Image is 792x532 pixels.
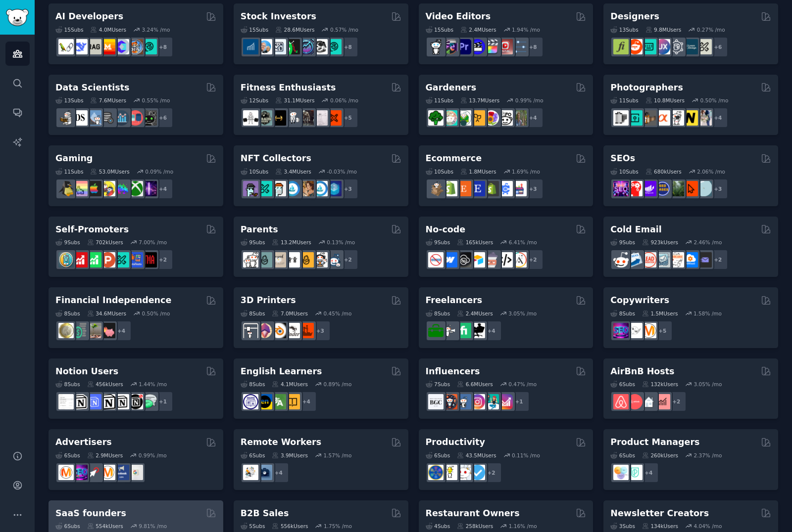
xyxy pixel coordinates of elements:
[55,10,123,23] h2: AI Developers
[693,452,722,459] div: 2.37 % /mo
[326,110,342,126] img: personaltraining
[271,181,286,196] img: NFTmarket
[86,39,101,54] img: Rag
[707,249,728,270] div: + 2
[241,168,268,175] div: 10 Sub s
[87,239,123,246] div: 702k Users
[86,110,101,126] img: statistics
[100,252,115,267] img: ProductHunters
[312,39,328,54] img: swingtrading
[693,239,722,246] div: 2.46 % /mo
[243,181,258,196] img: NFTExchange
[100,465,115,480] img: advertising
[285,110,300,126] img: weightroom
[55,97,83,104] div: 13 Sub s
[241,365,322,378] h2: English Learners
[55,381,80,388] div: 8 Sub s
[470,252,485,267] img: Airtable
[511,39,527,54] img: postproduction
[128,181,143,196] img: XboxGamers
[271,323,286,338] img: blender
[697,26,725,33] div: 0.27 % /mo
[243,465,258,480] img: RemoteJobs
[326,252,342,267] img: Parents
[426,168,453,175] div: 10 Sub s
[523,37,544,57] div: + 8
[457,381,493,388] div: 6.6M Users
[442,465,457,480] img: lifehacks
[497,252,513,267] img: NoCodeMovement
[241,152,311,165] h2: NFT Collectors
[610,82,683,94] h2: Photographers
[456,39,471,54] img: premiere
[641,323,656,338] img: content_marketing
[243,39,258,54] img: dividends
[145,168,173,175] div: 0.09 % /mo
[627,323,643,338] img: KeepWriting
[484,181,499,196] img: reviewmyshopify
[298,323,314,338] img: FixMyPrint
[470,110,485,126] img: GardeningUK
[298,252,314,267] img: NewParents
[100,39,115,54] img: MistralAI
[243,394,258,409] img: languagelearning
[497,181,513,196] img: ecommercemarketing
[312,252,328,267] img: parentsofmultiples
[100,394,115,409] img: NotionGeeks
[512,168,540,175] div: 1.69 % /mo
[55,310,80,317] div: 8 Sub s
[90,97,126,104] div: 7.6M Users
[655,181,670,196] img: SEO_cases
[426,239,450,246] div: 9 Sub s
[285,39,300,54] img: Trading
[693,381,722,388] div: 3.05 % /mo
[90,26,126,33] div: 4.0M Users
[87,452,123,459] div: 2.9M Users
[72,252,88,267] img: youtubepromotion
[241,381,265,388] div: 8 Sub s
[610,294,669,307] h2: Copywriters
[426,152,482,165] h2: Ecommerce
[58,323,74,338] img: UKPersonalFinance
[456,252,471,267] img: NoCodeSaaS
[460,168,496,175] div: 1.8M Users
[86,181,101,196] img: macgaming
[470,465,485,480] img: getdisciplined
[55,294,171,307] h2: Financial Independence
[457,239,493,246] div: 165k Users
[100,181,115,196] img: GamerPals
[613,181,629,196] img: SEO_Digital_Marketing
[312,110,328,126] img: physicaltherapy
[142,252,157,267] img: TestMyApp
[669,110,684,126] img: canon
[426,82,477,94] h2: Gardeners
[55,365,118,378] h2: Notion Users
[470,39,485,54] img: VideoEditors
[55,239,80,246] div: 9 Sub s
[512,26,540,33] div: 1.94 % /mo
[86,394,101,409] img: FreeNotionTemplates
[152,178,173,199] div: + 4
[645,97,685,104] div: 10.8M Users
[456,465,471,480] img: productivity
[508,310,537,317] div: 3.05 % /mo
[128,465,143,480] img: googleads
[326,39,342,54] img: technicalanalysis
[139,452,167,459] div: 0.99 % /mo
[610,168,638,175] div: 10 Sub s
[55,168,83,175] div: 11 Sub s
[627,181,643,196] img: TechSEO
[460,26,496,33] div: 2.4M Users
[241,294,296,307] h2: 3D Printers
[666,391,687,412] div: + 2
[627,39,643,54] img: logodesign
[241,239,265,246] div: 9 Sub s
[683,252,698,267] img: B2BSaaS
[426,26,453,33] div: 15 Sub s
[655,39,670,54] img: UXDesign
[442,181,457,196] img: shopify
[100,323,115,338] img: fatFIRE
[511,110,527,126] img: GardenersWorld
[275,97,314,104] div: 31.1M Users
[456,323,471,338] img: Fiverr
